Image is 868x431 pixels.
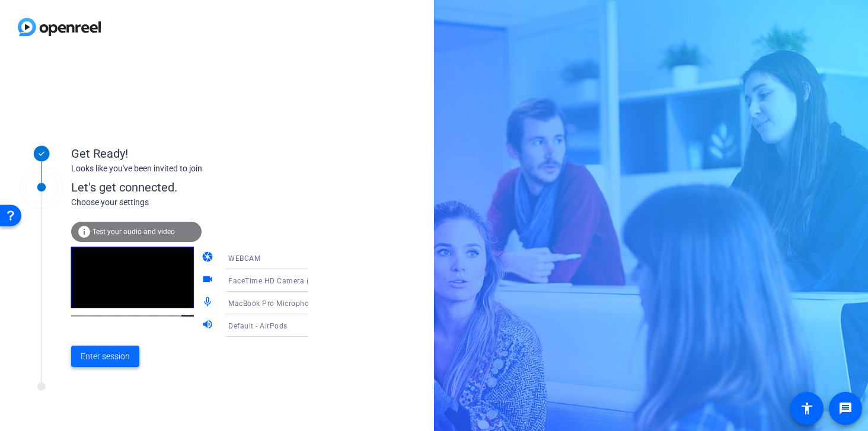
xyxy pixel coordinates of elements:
[228,276,350,285] span: FaceTime HD Camera (3A71:F4B5)
[228,322,288,330] span: Default - AirPods
[92,228,175,236] span: Test your audio and video
[77,225,91,239] mat-icon: info
[202,318,216,333] mat-icon: volume_up
[71,178,333,196] div: Let's get connected.
[228,254,260,263] span: WEBCAM
[202,296,216,310] mat-icon: mic_none
[71,162,308,175] div: Looks like you've been invited to join
[202,273,216,288] mat-icon: videocam
[81,350,130,363] span: Enter session
[228,298,349,308] span: MacBook Pro Microphone (Built-in)
[71,346,139,367] button: Enter session
[838,401,853,416] mat-icon: message
[71,145,308,162] div: Get Ready!
[800,401,814,416] mat-icon: accessibility
[71,196,333,209] div: Choose your settings
[202,251,216,265] mat-icon: camera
